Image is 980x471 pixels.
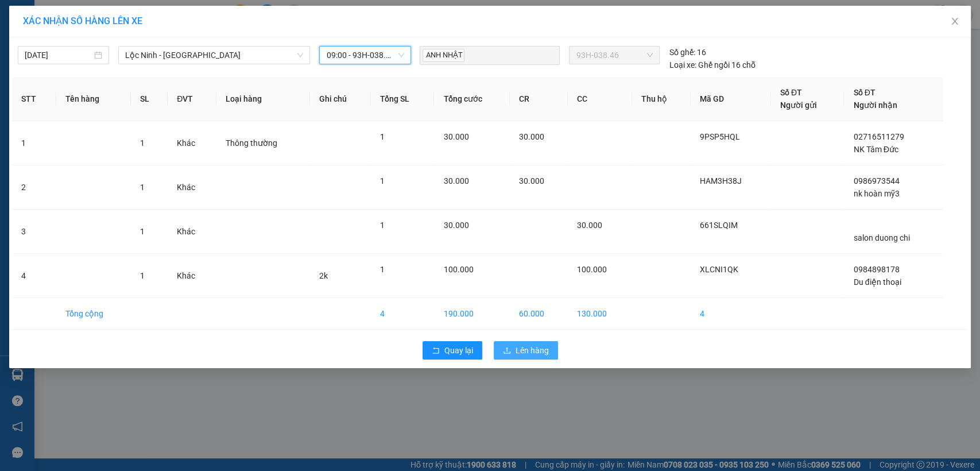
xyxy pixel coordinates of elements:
[700,176,742,186] span: HAM3H38J
[432,346,440,356] span: rollback
[519,132,544,141] span: 30.000
[216,121,309,165] td: Thông thường
[503,346,511,356] span: upload
[510,298,568,330] td: 60.000
[519,176,544,186] span: 30.000
[168,121,216,165] td: Khác
[140,227,145,236] span: 1
[423,341,482,360] button: rollbackQuay lại
[939,6,971,38] button: Close
[380,132,385,141] span: 1
[669,59,696,71] span: Loại xe:
[25,49,92,61] input: 14/09/2025
[516,344,549,357] span: Lên hàng
[577,265,607,274] span: 100.000
[319,271,328,280] span: 2k
[443,265,473,274] span: 100.000
[669,46,695,59] span: Số ghế:
[853,132,904,141] span: 02716511279
[168,165,216,210] td: Khác
[510,77,568,121] th: CR
[434,298,510,330] td: 190.000
[853,265,899,274] span: 0984898178
[443,221,468,230] span: 30.000
[12,77,56,121] th: STT
[568,298,632,330] td: 130.000
[140,183,145,192] span: 1
[950,17,959,26] span: close
[297,52,304,59] span: down
[691,77,771,121] th: Mã GD
[853,176,899,186] span: 0986973544
[371,298,434,330] td: 4
[12,254,56,298] td: 4
[140,271,145,280] span: 1
[853,233,909,242] span: salon duong chi
[12,165,56,210] td: 2
[12,121,56,165] td: 1
[853,145,898,154] span: NK Tâm Đức
[577,221,602,230] span: 30.000
[700,132,740,141] span: 9PSP5HQL
[568,77,632,121] th: CC
[371,77,434,121] th: Tổng SL
[326,47,404,64] span: 09:00 - 93H-038.46
[216,77,309,121] th: Loại hàng
[168,254,216,298] td: Khác
[380,176,385,186] span: 1
[56,298,131,330] td: Tổng cộng
[140,138,145,148] span: 1
[131,77,168,121] th: SL
[12,210,56,254] td: 3
[443,132,468,141] span: 30.000
[444,344,473,357] span: Quay lại
[780,88,802,97] span: Số ĐT
[168,77,216,121] th: ĐVT
[700,221,738,230] span: 661SLQIM
[380,221,385,230] span: 1
[125,47,303,64] span: Lộc Ninh - Sài Gòn
[853,277,901,287] span: Du điện thoại
[853,101,897,110] span: Người nhận
[443,176,468,186] span: 30.000
[632,77,691,121] th: Thu hộ
[423,49,464,62] span: ANH NHẬT
[434,77,510,121] th: Tổng cước
[380,265,385,274] span: 1
[700,265,738,274] span: XLCNI1QK
[669,46,706,59] div: 16
[853,189,899,198] span: nk hoàn mỹ3
[494,341,558,360] button: uploadLên hàng
[576,47,653,64] span: 93H-038.46
[23,16,142,26] span: XÁC NHẬN SỐ HÀNG LÊN XE
[853,88,875,97] span: Số ĐT
[56,77,131,121] th: Tên hàng
[691,298,771,330] td: 4
[310,77,371,121] th: Ghi chú
[168,210,216,254] td: Khác
[780,101,817,110] span: Người gửi
[669,59,755,71] div: Ghế ngồi 16 chỗ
